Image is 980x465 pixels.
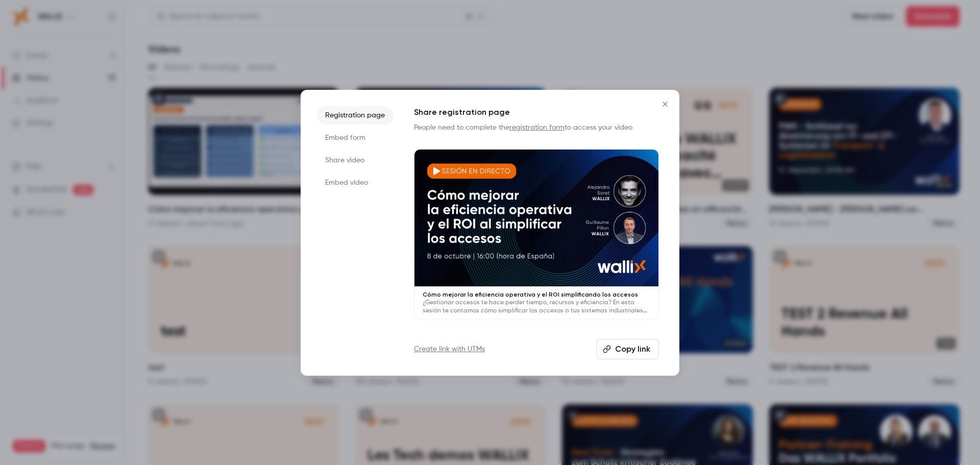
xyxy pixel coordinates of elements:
p: Cómo mejorar la eficiencia operativa y el ROI simplificando los accesos [423,290,650,299]
p: ¿Gestionar accesos te hace perder tiempo, recursos y eficiencia? En esta sesión te contamos cómo ... [423,299,650,315]
p: People need to complete the to access your video [414,123,659,133]
h1: Share registration page [414,106,659,118]
a: registration form [509,124,565,131]
a: Create link with UTMs [414,344,485,354]
button: Close [655,94,675,114]
li: Share video [317,151,394,169]
li: Embed video [317,174,394,192]
li: Embed form [317,129,394,147]
button: Copy link [596,339,659,359]
a: Cómo mejorar la eficiencia operativa y el ROI simplificando los accesos¿Gestionar accesos te hace... [414,149,659,320]
li: Registration page [317,106,394,125]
